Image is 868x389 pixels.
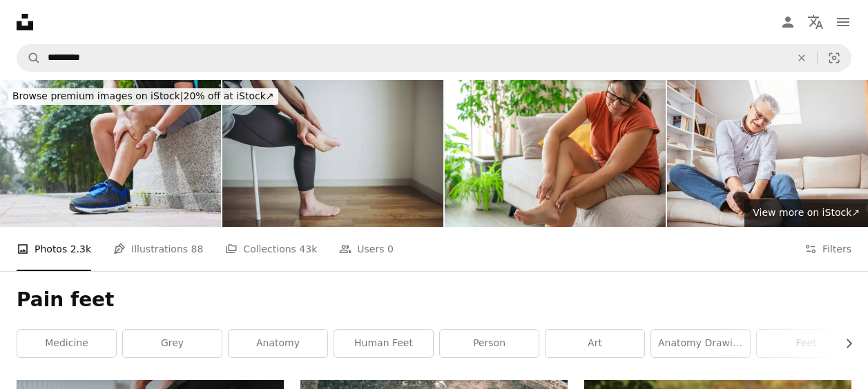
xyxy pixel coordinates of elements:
a: human feet [334,330,433,357]
button: scroll list to the right [836,330,851,357]
button: Visual search [818,45,851,71]
span: 20% off at iStock ↗ [12,90,274,101]
img: Mature woman sitting on sofa touching her painful and swollen ankle [445,80,666,227]
button: Menu [829,8,857,36]
a: Log in / Sign up [774,8,802,36]
a: Collections 43k [225,227,317,271]
span: 0 [387,241,394,257]
h1: Pain feet [17,288,851,312]
span: 43k [299,241,317,257]
button: Language [802,8,829,36]
a: Illustrations 88 [113,227,203,271]
span: View more on iStock ↗ [753,207,860,218]
a: anatomy drawing [651,330,750,357]
a: View more on iStock↗ [744,199,868,227]
a: feet [757,330,856,357]
button: Search Unsplash [17,45,41,71]
form: Find visuals sitewide [17,44,851,72]
a: grey [123,330,222,357]
a: person [440,330,539,357]
button: Clear [787,45,817,71]
img: Female heel pain [222,80,443,227]
a: medicine [17,330,116,357]
span: 88 [191,241,204,257]
a: Home — Unsplash [17,14,33,30]
span: Browse premium images on iStock | [12,90,183,101]
a: art [546,330,644,357]
a: anatomy [229,330,327,357]
button: Filters [804,227,851,271]
a: Users 0 [339,227,394,271]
